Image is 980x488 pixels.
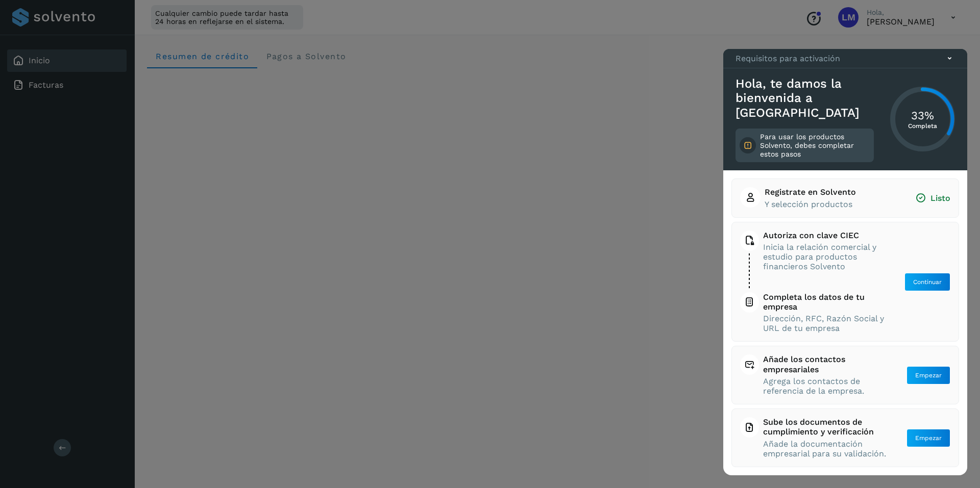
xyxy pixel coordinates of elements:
span: Empezar [915,371,942,380]
span: Listo [915,193,950,203]
button: Registrate en SolventoY selección productosListo [740,187,950,209]
p: Para usar los productos Solvento, debes completar estos pasos [760,133,870,158]
span: Añade los contactos empresariales [763,354,887,374]
h3: Hola, te damos la bienvenida a [GEOGRAPHIC_DATA] [736,76,874,120]
span: Registrate en Solvento [765,187,856,197]
span: Completa los datos de tu empresa [763,292,885,312]
button: Continuar [904,273,950,291]
h3: 33% [908,109,937,122]
span: Autoriza con clave CIEC [763,230,885,240]
button: Sube los documentos de cumplimiento y verificaciónAñade la documentación empresarial para su vali... [740,417,950,458]
span: Sube los documentos de cumplimiento y verificación [763,417,887,436]
span: Dirección, RFC, Razón Social y URL de tu empresa [763,314,885,333]
p: Completa [908,122,937,130]
span: Añade la documentación empresarial para su validación. [763,439,887,458]
p: Requisitos para activación [736,54,840,63]
button: Añade los contactos empresarialesAgrega los contactos de referencia de la empresa.Empezar [740,354,950,396]
span: Continuar [913,277,942,287]
span: Y selección productos [765,199,856,209]
button: Autoriza con clave CIECInicia la relación comercial y estudio para productos financieros Solvento... [740,230,950,333]
span: Empezar [915,433,942,443]
span: Inicia la relación comercial y estudio para productos financieros Solvento [763,242,885,272]
button: Empezar [906,366,950,384]
div: Requisitos para activación [723,49,967,68]
span: Agrega los contactos de referencia de la empresa. [763,376,887,396]
button: Empezar [906,429,950,447]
